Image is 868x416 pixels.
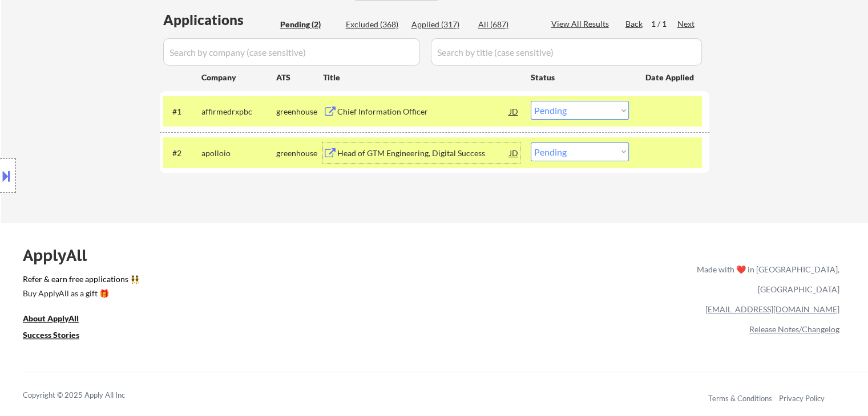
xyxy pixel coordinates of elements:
input: Search by title (case sensitive) [431,38,702,66]
div: affirmedrxpbc [201,106,276,117]
div: JD [508,101,520,121]
div: JD [508,142,520,163]
div: Made with ❤️ in [GEOGRAPHIC_DATA], [GEOGRAPHIC_DATA] [692,259,839,299]
input: Search by company (case sensitive) [163,38,420,66]
div: Status [531,67,629,87]
a: [EMAIL_ADDRESS][DOMAIN_NAME] [705,304,839,314]
a: Privacy Policy [779,394,825,403]
div: Back [625,18,644,30]
u: Success Stories [23,330,79,340]
div: Title [323,72,520,83]
div: Next [677,18,696,30]
div: Chief Information Officer [337,106,510,117]
a: Buy ApplyAll as a gift 🎁 [23,287,137,301]
a: Refer & earn free applications 👯‍♀️ [23,275,458,287]
div: View All Results [551,18,612,30]
div: Head of GTM Engineering, Digital Success [337,148,510,159]
a: Success Stories [23,329,95,343]
div: ATS [276,72,323,83]
u: About ApplyAll [23,313,79,323]
a: About ApplyAll [23,312,95,327]
div: Date Applied [645,72,696,83]
div: 1 / 1 [651,18,677,30]
div: greenhouse [276,106,323,117]
div: Pending (2) [280,19,337,30]
div: Copyright © 2025 Apply All Inc [23,390,154,401]
a: Release Notes/Changelog [749,324,839,334]
div: Applications [163,13,276,27]
div: greenhouse [276,148,323,159]
div: All (687) [478,19,535,30]
div: apolloio [201,148,276,159]
a: Terms & Conditions [708,394,772,403]
div: Company [201,72,276,83]
div: Buy ApplyAll as a gift 🎁 [23,289,137,297]
div: Excluded (368) [346,19,403,30]
div: Applied (317) [411,19,469,30]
